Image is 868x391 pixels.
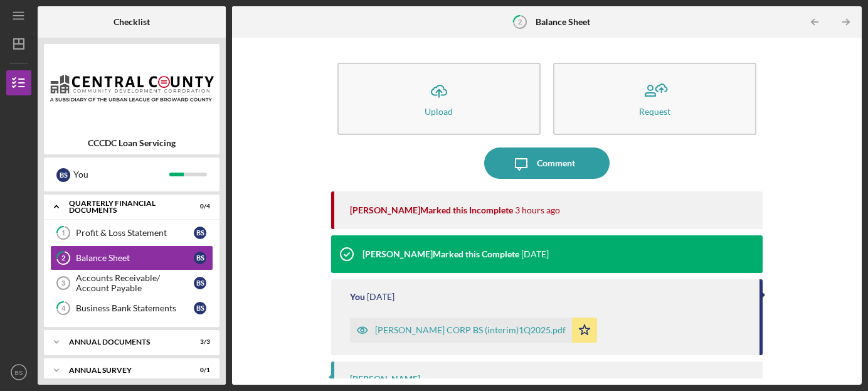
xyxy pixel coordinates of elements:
time: 2025-08-13 15:16 [515,205,560,215]
tspan: 4 [61,304,66,313]
div: Annual Survey [69,367,179,374]
img: Product logo [44,50,220,126]
div: Profit & Loss Statement [76,228,194,238]
button: Request [553,63,756,135]
div: [PERSON_NAME] [350,374,420,384]
button: [PERSON_NAME] CORP BS (interim)1Q2025.pdf [350,318,597,343]
tspan: 2 [518,18,522,26]
a: 2Balance SheetBS [50,245,213,270]
div: Upload [425,107,453,116]
time: 2025-06-30 18:10 [521,249,549,259]
button: Comment [484,147,610,179]
div: 0 / 4 [188,203,210,210]
tspan: 1 [61,229,65,237]
b: Balance Sheet [536,17,590,27]
button: BS [6,360,31,385]
b: CCCDC Loan Servicing [88,138,176,148]
div: B S [194,302,206,314]
div: You [350,292,365,302]
tspan: 2 [61,254,65,262]
div: [PERSON_NAME] Marked this Complete [363,249,519,259]
div: Quarterly Financial Documents [69,200,179,214]
text: BS [15,369,23,376]
a: 3Accounts Receivable/ Account PayableBS [50,270,213,296]
div: Balance Sheet [76,253,194,263]
div: Request [639,107,670,116]
time: 2025-06-29 16:38 [367,292,394,302]
div: B S [194,252,206,264]
button: Upload [337,63,541,135]
a: 1Profit & Loss StatementBS [50,220,213,245]
div: 0 / 1 [188,367,210,374]
div: Business Bank Statements [76,303,194,313]
b: Checklist [114,17,150,27]
div: 3 / 3 [188,338,210,346]
div: Annual Documents [69,338,179,346]
div: B S [194,227,206,239]
a: 4Business Bank StatementsBS [50,296,213,321]
div: [PERSON_NAME] Marked this Incomplete [350,205,513,215]
div: Comment [537,147,575,179]
tspan: 3 [61,279,65,287]
div: B S [194,277,206,289]
div: [PERSON_NAME] CORP BS (interim)1Q2025.pdf [375,325,566,335]
div: B S [56,168,70,182]
div: Accounts Receivable/ Account Payable [76,273,194,293]
div: You [73,164,169,185]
